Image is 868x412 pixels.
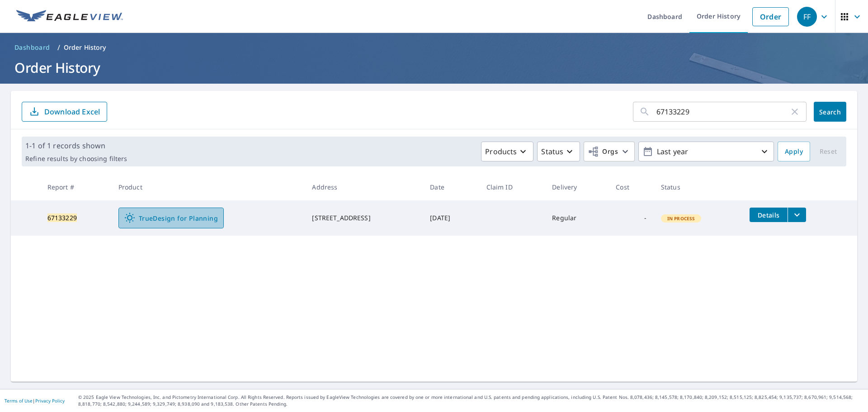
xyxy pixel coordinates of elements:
[11,58,857,77] h1: Order History
[662,215,701,222] span: In Process
[485,146,517,157] p: Products
[545,200,609,236] td: Regular
[609,174,654,200] th: Cost
[25,155,127,163] p: Refine results by choosing filters
[14,43,50,52] span: Dashboard
[785,146,803,157] span: Apply
[653,144,759,160] p: Last year
[35,398,65,404] a: Privacy Policy
[584,142,635,161] button: Orgs
[78,394,863,407] p: © 2025 Eagle View Technologies, Inc. and Pictometry International Corp. All Rights Reserved. Repo...
[124,213,218,223] span: TrueDesign for Planning
[57,42,60,53] li: /
[654,174,742,200] th: Status
[588,146,618,157] span: Orgs
[22,102,107,122] button: Download Excel
[481,142,533,161] button: Products
[47,213,77,222] mark: 67133229
[40,174,111,200] th: Report #
[814,102,846,122] button: Search
[755,211,782,219] span: Details
[609,200,654,236] td: -
[752,7,789,26] a: Order
[64,43,106,52] p: Order History
[479,174,545,200] th: Claim ID
[305,174,423,200] th: Address
[545,174,609,200] th: Delivery
[25,140,127,151] p: 1-1 of 1 records shown
[11,40,857,55] nav: breadcrumb
[423,174,479,200] th: Date
[656,99,789,124] input: Address, Report #, Claim ID, etc.
[423,200,479,236] td: [DATE]
[797,7,817,27] div: FF
[5,398,65,403] p: |
[118,208,224,228] a: TrueDesign for Planning
[5,398,33,404] a: Terms of Use
[312,213,415,223] div: [STREET_ADDRESS]
[111,174,305,200] th: Product
[638,142,774,161] button: Last year
[44,107,100,117] p: Download Excel
[11,40,54,55] a: Dashboard
[541,146,563,157] p: Status
[750,208,788,222] button: detailsBtn-67133229
[16,10,123,24] img: EV Logo
[821,108,839,116] span: Search
[778,142,810,161] button: Apply
[788,208,806,222] button: filesDropdownBtn-67133229
[537,142,580,161] button: Status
